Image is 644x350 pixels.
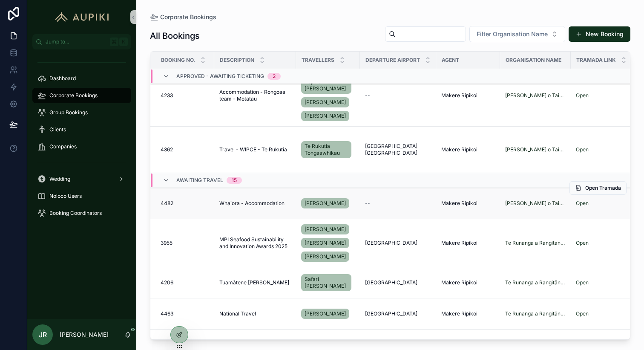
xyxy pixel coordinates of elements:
a: Travel - WIPCE - Te Rukutia [219,146,291,153]
span: Corporate Bookings [160,13,216,21]
span: Makere Ripikoi [441,310,477,317]
span: [PERSON_NAME] [305,310,346,317]
a: -- [365,92,431,99]
span: [PERSON_NAME] [305,240,346,246]
a: Open [576,310,589,317]
span: Makere Ripikoi [441,146,477,153]
a: [GEOGRAPHIC_DATA] [365,279,431,286]
a: Whaiora - Accommodation [219,200,291,207]
a: Te Runanga a Rangitāne o Wairau [505,279,566,286]
a: Open [576,146,630,153]
a: Accommodation - Rongoaa team - Motatau [219,89,291,102]
a: 4482 [161,200,209,207]
button: Open Tramada [569,181,627,195]
a: [PERSON_NAME][PERSON_NAME][PERSON_NAME] [301,223,355,263]
a: Open [576,279,589,286]
a: Te Runanga a Rangitāne o Wairau [505,310,566,317]
span: Group Bookings [49,109,88,116]
span: [GEOGRAPHIC_DATA] [365,240,417,246]
a: Open [576,279,630,286]
span: [PERSON_NAME] [305,99,346,106]
span: [PERSON_NAME] [305,200,346,207]
a: Tuamātene [PERSON_NAME] [219,279,291,286]
span: [GEOGRAPHIC_DATA] [365,279,417,286]
div: 2 [273,73,276,80]
a: Clients [32,122,131,137]
span: Corporate Bookings [49,92,98,99]
a: [PERSON_NAME] [301,97,349,107]
a: [GEOGRAPHIC_DATA] [365,240,431,246]
a: [PERSON_NAME] [301,309,349,319]
a: 4233 [161,92,209,99]
a: Open [576,200,630,207]
a: Te Rukutia Tongaawhikau [301,139,355,160]
a: [PERSON_NAME] o Tainui [505,92,566,99]
span: Jump to... [46,38,106,45]
a: Makere Ripikoi [441,240,495,246]
span: Agent [442,57,459,64]
a: [PERSON_NAME] o Tainui [505,146,566,153]
span: Safari [PERSON_NAME] [305,276,348,289]
a: [PERSON_NAME] o Tainui [505,200,566,207]
a: [PERSON_NAME] [301,111,349,121]
span: [PERSON_NAME] [305,253,346,260]
a: Te Rukutia Tongaawhikau [301,141,351,158]
span: -- [365,200,370,207]
a: Safari [PERSON_NAME] [301,274,351,291]
a: [PERSON_NAME] [301,224,349,234]
span: Departure Airport [365,57,420,64]
a: National Travel [219,310,291,317]
a: Makere Ripikoi [441,310,495,317]
button: New Booking [569,26,630,42]
a: Corporate Bookings [150,13,216,21]
button: Jump to...K [32,34,131,49]
span: JR [39,330,47,340]
span: Organisation Name [506,57,561,64]
span: Tramada Link [576,57,616,64]
a: Wedding [32,171,131,187]
span: Clients [49,126,66,133]
a: Booking Coordinators [32,205,131,221]
span: 4362 [161,146,173,153]
p: [PERSON_NAME] [60,330,109,339]
a: -- [365,200,431,207]
a: [PERSON_NAME] [301,252,349,262]
a: Safari [PERSON_NAME] [301,272,355,293]
a: [GEOGRAPHIC_DATA] [GEOGRAPHIC_DATA] [365,143,431,156]
span: -- [365,92,370,99]
span: National Travel [219,310,256,317]
a: Te Runanga a Rangitāne o Wairau [505,240,566,246]
a: 4362 [161,146,209,153]
a: [PERSON_NAME] [301,197,355,210]
a: Corporate Bookings [32,88,131,103]
span: 4482 [161,200,173,207]
span: Description [220,57,254,64]
span: Tuamātene [PERSON_NAME] [219,279,289,286]
span: 4463 [161,310,173,317]
a: Open [576,92,589,98]
a: Dashboard [32,71,131,86]
a: Open [576,92,630,99]
span: Filter Organisation Name [477,30,548,38]
span: [PERSON_NAME] [305,226,346,233]
a: Open [576,240,589,246]
a: Noloco Users [32,188,131,204]
a: [PERSON_NAME] [301,238,349,248]
span: Approved - Awaiting ticketing [176,73,264,80]
span: Companies [49,143,77,150]
span: K [120,38,127,45]
span: Makere Ripikoi [441,92,477,99]
span: [PERSON_NAME] [305,113,346,119]
span: 3955 [161,240,172,246]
